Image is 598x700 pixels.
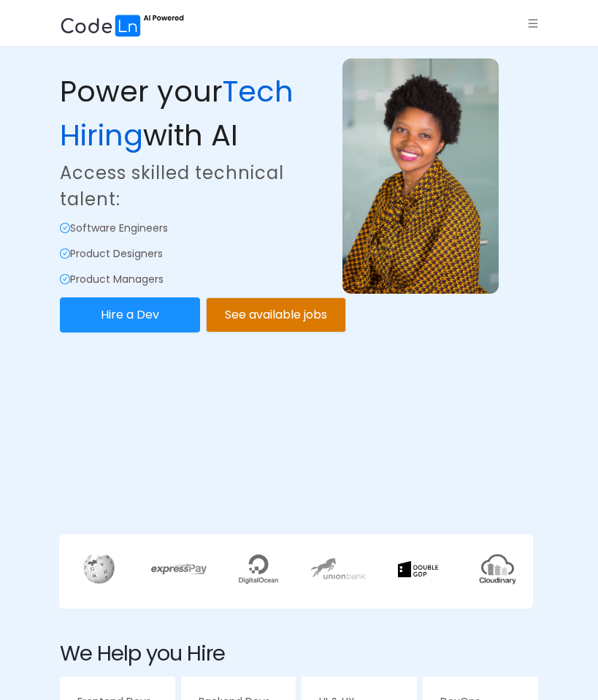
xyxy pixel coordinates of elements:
[60,12,184,37] img: ai.87e98a1d.svg
[60,248,70,259] i: icon: check-circle
[60,297,200,332] button: Hire a Dev
[478,549,518,590] img: cloud.8900efb9.webp
[60,274,70,284] i: icon: check-circle
[83,555,115,584] img: wikipedia.924a3bd0.webp
[60,272,337,287] p: Product Managers
[239,549,279,590] img: digitalocean.9711bae0.webp
[60,71,294,156] span: Tech Hiring
[206,297,346,332] button: See available jobs
[60,246,337,262] p: Product Designers
[528,18,538,28] i: icon: menu
[60,221,337,236] p: Software Engineers
[60,160,337,213] p: Access skilled technical talent:
[310,541,366,597] img: union.a1ab9f8d.webp
[60,640,538,666] h2: We Help you Hire
[60,223,70,233] i: icon: check-circle
[60,69,337,157] p: Power your with AI
[151,563,207,574] img: express.25241924.webp
[342,58,499,294] img: example
[398,561,438,577] img: gdp.f5de0a9d.webp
